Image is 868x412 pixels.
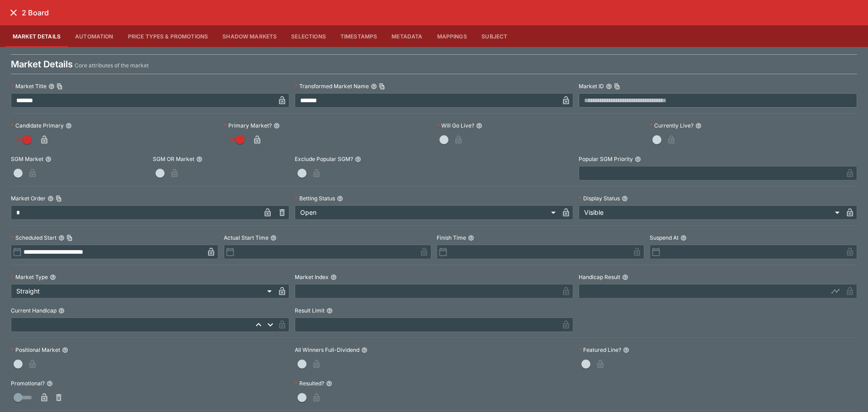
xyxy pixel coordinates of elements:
[11,234,57,242] p: Scheduled Start
[295,379,324,387] p: Resulted?
[614,83,620,90] button: Copy To Clipboard
[58,235,65,241] button: Scheduled StartCopy To Clipboard
[224,234,269,242] p: Actual Start Time
[47,195,54,202] button: Market OrderCopy To Clipboard
[333,25,385,47] button: Timestamps
[437,122,474,129] p: Will Go Live?
[622,274,628,280] button: Handicap Result
[476,123,482,129] button: Will Go Live?
[371,83,377,90] button: Transformed Market NameCopy To Clipboard
[379,83,385,90] button: Copy To Clipboard
[66,123,72,129] button: Candidate Primary
[295,155,353,163] p: Exclude Popular SGM?
[695,123,702,129] button: Currently Live?
[650,234,679,242] p: Suspend At
[295,205,559,220] div: Open
[606,83,612,90] button: Market IDCopy To Clipboard
[650,122,693,129] p: Currently Live?
[579,194,620,202] p: Display Status
[22,8,49,18] h6: 2 Board
[384,25,429,47] button: Metadata
[56,195,62,202] button: Copy To Clipboard
[361,347,368,353] button: All Winners Full-Dividend
[11,346,60,354] p: Positional Market
[57,83,63,90] button: Copy To Clipboard
[270,235,277,241] button: Actual Start Time
[274,123,280,129] button: Primary Market?
[11,284,275,298] div: Straight
[11,379,45,387] p: Promotional?
[635,156,641,162] button: Popular SGM Priority
[75,61,149,70] p: Core attributes of the market
[11,58,73,70] h4: Market Details
[11,155,43,163] p: SGM Market
[430,25,474,47] button: Mappings
[66,235,73,241] button: Copy To Clipboard
[622,195,628,202] button: Display Status
[579,273,620,281] p: Handicap Result
[355,156,361,162] button: Exclude Popular SGM?
[47,380,53,387] button: Promotional?
[50,274,56,280] button: Market Type
[48,83,55,90] button: Market TitleCopy To Clipboard
[68,25,121,47] button: Automation
[579,82,604,90] p: Market ID
[224,122,272,129] p: Primary Market?
[468,235,474,241] button: Finish Time
[295,346,359,354] p: All Winners Full-Dividend
[326,308,333,314] button: Result Limit
[11,122,64,129] p: Candidate Primary
[337,195,343,202] button: Betting Status
[295,82,369,90] p: Transformed Market Name
[5,25,68,47] button: Market Details
[326,380,332,387] button: Resulted?
[579,205,843,220] div: Visible
[579,346,621,354] p: Featured Line?
[295,307,325,314] p: Result Limit
[196,156,203,162] button: SGM OR Market
[579,155,633,163] p: Popular SGM Priority
[11,194,46,202] p: Market Order
[11,82,47,90] p: Market Title
[330,274,337,280] button: Market Index
[11,307,57,314] p: Current Handicap
[680,235,687,241] button: Suspend At
[45,156,52,162] button: SGM Market
[121,25,216,47] button: Price Types & Promotions
[437,234,466,242] p: Finish Time
[215,25,284,47] button: Shadow Markets
[295,194,335,202] p: Betting Status
[474,25,515,47] button: Subject
[284,25,333,47] button: Selections
[62,347,68,353] button: Positional Market
[153,155,194,163] p: SGM OR Market
[5,5,22,21] button: close
[295,273,329,281] p: Market Index
[58,308,65,314] button: Current Handicap
[623,347,629,353] button: Featured Line?
[11,273,48,281] p: Market Type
